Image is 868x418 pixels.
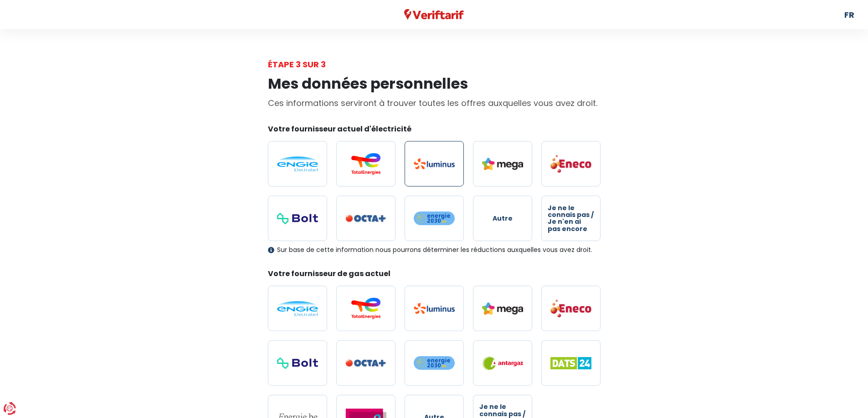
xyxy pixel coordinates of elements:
img: Total Energies / Lampiris [345,153,386,175]
img: Eneco [550,154,591,173]
h1: Mes données personnelles [268,75,601,92]
img: Dats 24 [550,357,591,369]
img: Total Energies / Lampiris [345,297,386,319]
legend: Votre fournisseur actuel d'électricité [268,124,601,138]
img: Luminus [414,303,455,314]
div: Sur base de cette information nous pourrons déterminer les réductions auxquelles vous avez droit. [268,246,601,254]
img: Luminus [414,158,455,169]
img: Veriftarif logo [404,9,464,20]
p: Ces informations serviront à trouver toutes les offres auxquelles vous avez droit. [268,97,601,109]
img: Mega [482,158,523,170]
img: Energie2030 [414,356,455,370]
img: Engie / Electrabel [277,156,318,171]
span: Je ne le connais pas / Je n'en ai pas encore [548,205,594,233]
img: Bolt [277,213,318,224]
span: Autre [493,215,513,222]
div: Étape 3 sur 3 [268,58,601,71]
img: Eneco [550,299,591,318]
img: Engie / Electrabel [277,301,318,316]
img: Energie2030 [414,211,455,226]
legend: Votre fournisseur de gas actuel [268,268,601,282]
img: Mega [482,302,523,315]
img: Bolt [277,358,318,369]
img: Octa+ [345,359,386,367]
img: Antargaz [482,356,523,370]
img: Octa+ [345,215,386,222]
